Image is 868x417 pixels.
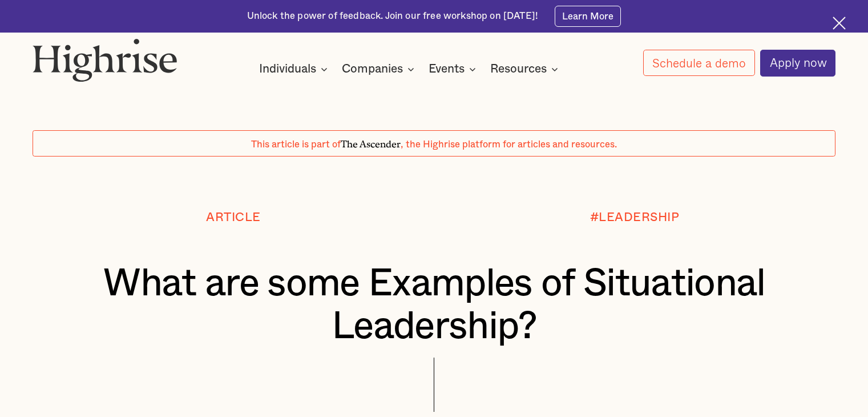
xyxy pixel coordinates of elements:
div: Companies [342,62,418,76]
div: Individuals [259,62,316,76]
h1: What are some Examples of Situational Leadership? [66,262,802,347]
span: The Ascender [341,137,401,148]
div: Unlock the power of feedback. Join our free workshop on [DATE]! [247,10,538,23]
span: This article is part of [251,140,341,149]
div: Events [429,62,465,76]
div: Events [429,62,479,76]
img: Cross icon [833,17,846,30]
div: Resources [490,62,562,76]
a: Learn More [555,6,621,26]
div: Individuals [259,62,331,76]
a: Schedule a demo [643,50,755,76]
div: #LEADERSHIP [590,211,680,224]
img: Highrise logo [33,38,177,82]
div: Article [206,211,261,224]
div: Companies [342,62,403,76]
a: Apply now [760,50,835,77]
div: Resources [490,62,547,76]
span: , the Highrise platform for articles and resources. [401,140,617,149]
